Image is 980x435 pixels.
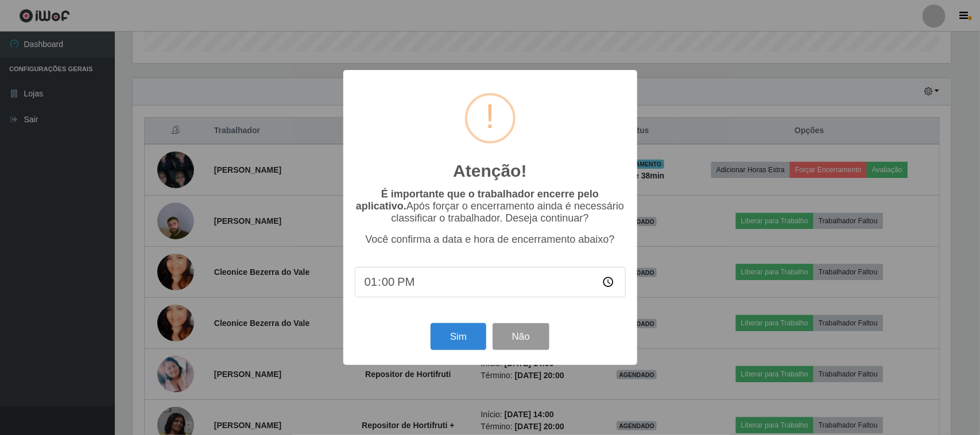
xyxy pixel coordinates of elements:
p: Você confirma a data e hora de encerramento abaixo? [355,234,626,246]
h2: Atenção! [453,161,526,181]
button: Sim [431,323,486,350]
p: Após forçar o encerramento ainda é necessário classificar o trabalhador. Deseja continuar? [355,188,626,224]
button: Não [493,323,549,350]
b: É importante que o trabalhador encerre pelo aplicativo. [356,188,599,212]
